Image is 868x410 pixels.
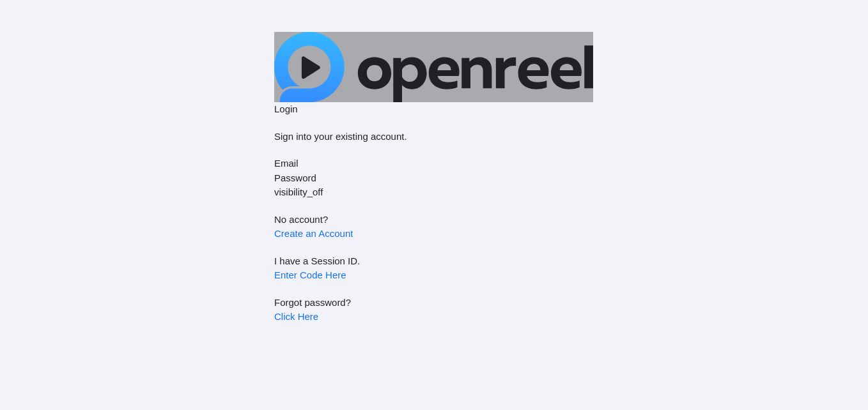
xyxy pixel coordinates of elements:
[274,310,594,324] a: Click Here
[274,296,594,324] span: Forgot password?
[274,32,593,102] img: blue-gradient.svg
[274,171,594,186] mat-label: Password
[274,268,594,283] a: Enter Code Here
[274,227,594,241] a: Create an Account
[274,185,594,200] mat-icon: visibility_off
[274,102,594,117] span: Login
[274,254,594,283] span: I have a Session ID.
[274,130,594,144] p: Sign into your existing account.
[274,213,594,241] span: No account?
[274,156,594,171] mat-label: Email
